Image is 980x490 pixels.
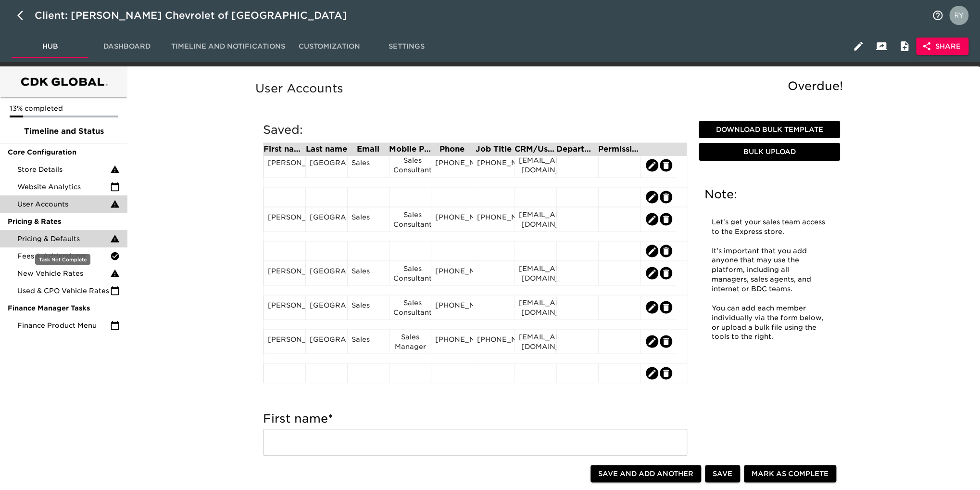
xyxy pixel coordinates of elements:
div: [PERSON_NAME] [268,158,302,172]
span: Core Configuration [8,147,120,157]
div: Sales Manager [393,332,427,351]
div: [PERSON_NAME] [268,300,302,314]
span: Used & CPO Vehicle Rates [17,286,110,296]
div: [PHONE_NUMBER] [435,334,469,348]
div: Email [347,145,389,153]
button: edit [660,245,672,257]
div: Sales [352,212,385,226]
div: Sales [352,266,385,280]
div: [EMAIL_ADDRESS][DOMAIN_NAME] [519,297,553,317]
div: Mobile Phone [389,145,431,153]
span: Store Details [17,165,110,174]
span: Pricing & Rates [8,217,120,226]
span: Website Analytics [17,182,110,192]
span: Finance Manager Tasks [8,303,120,313]
span: Timeline and Notifications [171,40,285,52]
span: Save and Add Another [598,468,693,480]
span: Customization [297,40,362,52]
span: Bulk Upload [703,146,836,158]
div: Sales Consultant [393,155,427,175]
div: [GEOGRAPHIC_DATA] [310,158,343,172]
div: [PHONE_NUMBER] [435,212,469,226]
button: Client View [870,35,893,58]
span: New Vehicle Rates [17,269,110,278]
img: Profile [949,6,968,25]
div: Sales Consultant [393,209,427,229]
button: Save [705,465,740,483]
div: [PHONE_NUMBER] [477,212,511,226]
span: Timeline and Status [8,126,120,137]
span: Fees & Addendums [17,251,110,261]
button: edit [646,159,658,171]
button: Save and Add Another [591,465,701,483]
div: First name [264,145,305,153]
h5: User Accounts [255,81,848,96]
button: edit [660,335,672,348]
div: Permission Set [598,145,640,153]
button: edit [660,267,672,279]
div: [PERSON_NAME] [268,212,302,226]
div: Sales [352,158,385,172]
div: [GEOGRAPHIC_DATA] [310,212,343,226]
button: Download Bulk Template [699,121,840,139]
button: edit [660,367,672,379]
div: [PERSON_NAME] [268,334,302,348]
p: You can add each member individually via the form below, or upload a bulk file using the tools to... [712,304,827,342]
button: edit [646,367,658,379]
div: [PERSON_NAME] [268,266,302,280]
div: [PHONE_NUMBER] [435,300,469,314]
span: Download Bulk Template [703,124,836,136]
button: Bulk Upload [699,143,840,161]
span: Overdue! [788,79,843,93]
span: Dashboard [94,40,160,52]
div: [GEOGRAPHIC_DATA] [310,266,343,280]
span: Mark as Complete [752,468,829,480]
h5: First name [263,411,687,426]
div: Client: [PERSON_NAME] Chevrolet of [GEOGRAPHIC_DATA] [35,8,361,23]
div: [EMAIL_ADDRESS][DOMAIN_NAME] [519,155,553,175]
span: Hub [17,40,83,52]
button: edit [646,245,658,257]
div: [EMAIL_ADDRESS][DOMAIN_NAME] [519,263,553,283]
h5: Note: [704,187,834,202]
div: Sales Consultant [393,263,427,283]
div: [PHONE_NUMBER] [477,158,511,172]
div: Sales [352,300,385,314]
button: edit [646,335,658,348]
div: Last name [305,145,347,153]
h5: Saved: [263,122,687,138]
span: Pricing & Defaults [17,234,110,244]
div: [PHONE_NUMBER] [477,334,511,348]
button: Share [916,38,968,55]
button: edit [660,301,672,313]
div: [EMAIL_ADDRESS][DOMAIN_NAME] [519,209,553,229]
button: edit [660,191,672,203]
div: [GEOGRAPHIC_DATA] [310,300,343,314]
div: [GEOGRAPHIC_DATA] [310,334,343,348]
p: It's important that you add anyone that may use the platform, including all managers, sales agent... [712,246,827,294]
button: edit [660,159,672,171]
button: edit [646,213,658,225]
div: Phone [431,145,473,153]
div: Job Title [473,145,515,153]
span: Settings [374,40,439,52]
p: 13% completed [10,103,118,113]
button: edit [646,191,658,203]
button: Internal Notes and Comments [893,35,916,58]
span: Share [924,40,961,52]
button: notifications [926,4,949,27]
span: Save [713,468,732,480]
p: Let's get your sales team access to the Express store. [712,218,827,237]
div: [PHONE_NUMBER] [435,266,469,280]
span: Finance Product Menu [17,321,110,330]
div: Department [556,145,598,153]
button: Edit Hub [847,35,870,58]
div: [PHONE_NUMBER] [435,158,469,172]
button: Mark as Complete [744,465,836,483]
span: User Accounts [17,199,110,209]
div: Sales Consultant [393,297,427,317]
button: edit [646,267,658,279]
button: edit [646,301,658,313]
button: edit [660,213,672,225]
div: [EMAIL_ADDRESS][DOMAIN_NAME] [519,332,553,351]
